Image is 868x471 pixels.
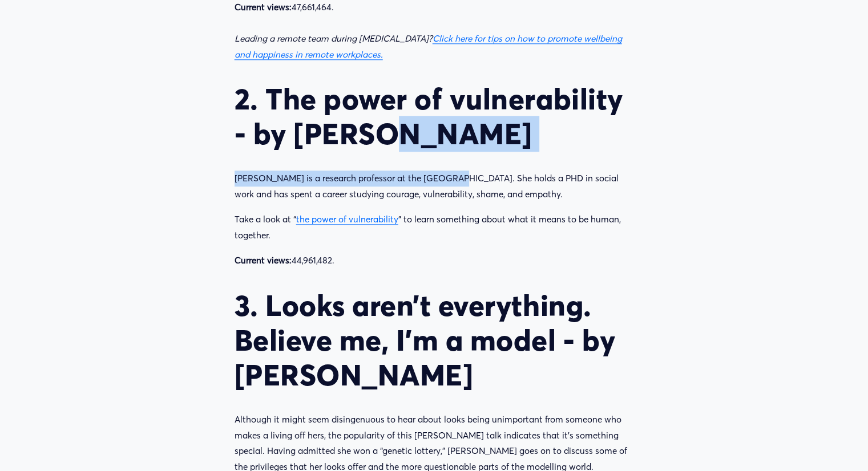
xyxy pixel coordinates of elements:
h2: 2. The power of vulnerability - by [PERSON_NAME] [235,82,634,151]
p: Take a look at “ ” to learn something about what it means to be human, together. [235,212,634,243]
p: [PERSON_NAME] is a research professor at the [GEOGRAPHIC_DATA]. She holds a PHD in social work an... [235,170,634,202]
p: 44,961,482. [235,253,634,269]
h2: 3. Looks aren’t everything. Believe me, I’m a model - by [PERSON_NAME] [235,288,634,392]
a: Click here for tips on how to promote wellbeing and happiness in remote workplaces. [235,33,622,60]
strong: Current views: [235,2,292,13]
a: the power of vulnerability [296,214,398,225]
strong: Current views: [235,255,292,266]
em: Leading a remote team during [MEDICAL_DATA]? [235,33,433,44]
